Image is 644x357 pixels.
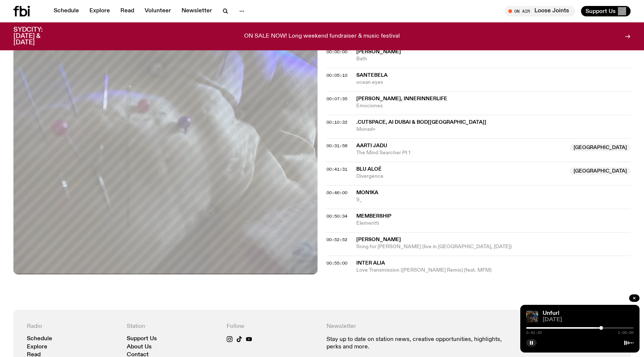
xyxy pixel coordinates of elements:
span: 0:41:52 [526,331,542,335]
a: Explore [85,6,114,16]
span: Love Transmission ([PERSON_NAME] Remix) (feat. MFM) [356,267,631,274]
span: 00:55:00 [326,260,347,266]
span: 00:00:00 [326,49,347,55]
span: 00:07:35 [326,96,347,102]
a: Explore [27,344,47,350]
span: .cutspace, Ai Dubai & bod[[GEOGRAPHIC_DATA]] [356,120,486,125]
span: Support Us [585,8,616,15]
span: 9_ [356,196,631,203]
span: mon1ka [356,190,378,195]
span: ocean eyes [356,79,631,86]
button: 00:07:35 [326,97,347,101]
p: ON SALE NOW! Long weekend fundraiser & music festival [244,33,400,40]
span: [DATE] [543,317,634,323]
button: 00:46:00 [326,191,347,195]
button: 00:41:31 [326,167,347,171]
button: 00:31:58 [326,144,347,148]
button: 00:55:00 [326,261,347,265]
span: Membership [356,214,391,219]
h4: Follow [227,323,318,330]
a: Read [116,6,139,16]
span: Emociones [356,102,631,110]
button: 00:52:52 [326,238,347,242]
span: 00:10:32 [326,119,347,125]
span: [PERSON_NAME], innerinnerlife [356,96,447,101]
span: Bath [356,56,631,63]
span: Blu Aloé [356,167,382,172]
button: 00:10:32 [326,120,347,124]
a: About Us [127,344,152,350]
button: On AirLoose Joints [505,6,575,16]
h3: SYDCITY: [DATE] & [DATE] [13,27,61,46]
span: 00:31:58 [326,143,347,149]
span: [GEOGRAPHIC_DATA] [570,167,631,175]
a: Volunteer [140,6,176,16]
span: 00:52:52 [326,237,347,243]
span: Santebela [356,73,388,78]
a: Newsletter [177,6,217,16]
span: inter alia [356,260,385,266]
span: [GEOGRAPHIC_DATA] [570,144,631,151]
span: [PERSON_NAME] [356,237,401,242]
span: 00:46:00 [326,190,347,196]
a: Schedule [49,6,83,16]
span: 1:00:00 [618,331,634,335]
a: Unfurl [543,310,559,316]
span: 00:41:31 [326,166,347,172]
span: Monad+ [356,126,631,133]
span: [PERSON_NAME] [356,49,401,54]
span: Divergence [356,173,565,180]
button: 00:50:34 [326,214,347,218]
a: Schedule [27,336,52,342]
a: Support Us [127,336,157,342]
span: 00:50:34 [326,213,347,219]
button: 00:05:10 [326,73,347,78]
p: Stay up to date on station news, creative opportunities, highlights, perks and more. [326,336,517,350]
img: A piece of fabric is pierced by sewing pins with different coloured heads, a rainbow light is cas... [526,311,538,323]
span: Aarti Jadu [356,143,387,148]
h4: Station [127,323,218,330]
span: 00:05:10 [326,72,347,78]
span: The Mind Searcher Pt 1 [356,149,565,157]
button: 00:00:00 [326,50,347,54]
span: Song for [PERSON_NAME] (live in [GEOGRAPHIC_DATA], [DATE]) [356,243,631,250]
button: Support Us [581,6,631,16]
span: Elementti [356,220,631,227]
h4: Newsletter [326,323,517,330]
h4: Radio [27,323,118,330]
